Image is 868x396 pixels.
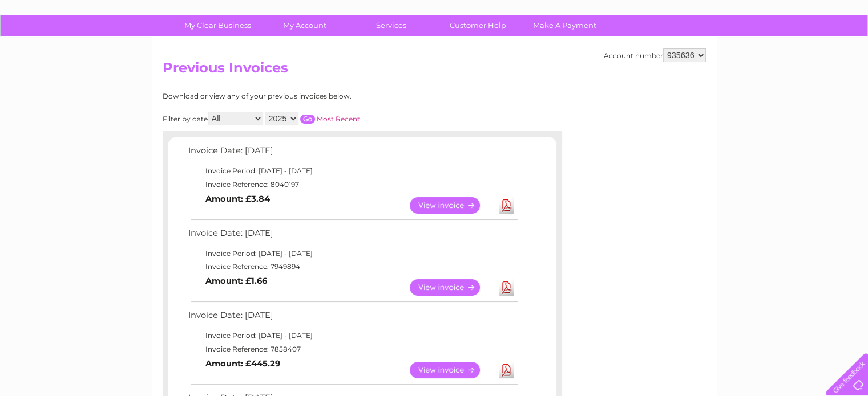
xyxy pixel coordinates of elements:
a: Energy [696,48,721,57]
a: Telecoms [728,48,762,57]
a: Contact [792,48,820,57]
a: Download [499,362,514,378]
a: Log out [830,48,857,57]
b: Amount: £3.84 [205,194,270,204]
td: Invoice Period: [DATE] - [DATE] [185,329,519,342]
td: Invoice Reference: 7858407 [185,342,519,356]
div: Clear Business is a trading name of Verastar Limited (registered in [GEOGRAPHIC_DATA] No. 3667643... [165,6,704,55]
a: My Clear Business [171,15,265,36]
b: Amount: £1.66 [205,276,267,286]
td: Invoice Period: [DATE] - [DATE] [185,164,519,178]
a: Water [667,48,689,57]
a: Most Recent [317,115,360,123]
a: Download [499,279,514,296]
a: Customer Help [431,15,525,36]
a: 0333 014 3131 [653,6,732,20]
div: Download or view any of your previous invoices below. [163,92,462,100]
td: Invoice Date: [DATE] [185,308,519,329]
a: Services [344,15,438,36]
td: Invoice Reference: 8040197 [185,178,519,191]
td: Invoice Reference: 7949894 [185,260,519,273]
a: View [410,197,494,214]
a: View [410,362,494,378]
td: Invoice Date: [DATE] [185,226,519,247]
a: View [410,279,494,296]
td: Invoice Period: [DATE] - [DATE] [185,247,519,260]
div: Account number [604,48,706,62]
td: Invoice Date: [DATE] [185,143,519,164]
h2: Previous Invoices [163,60,706,81]
b: Amount: £445.29 [205,358,280,369]
a: Blog [769,48,785,57]
a: My Account [257,15,352,36]
div: Filter by date [163,112,462,125]
img: logo.png [30,30,88,64]
a: Download [499,197,514,214]
a: Make A Payment [518,15,612,36]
